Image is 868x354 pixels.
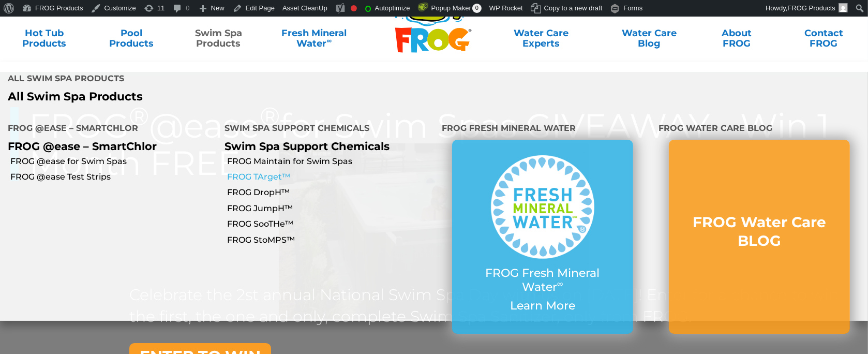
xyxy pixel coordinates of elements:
[8,90,426,104] a: All Swim Spa Products
[8,119,209,140] h4: FROG @ease – SmartChlor
[272,23,356,43] a: Fresh MineralWater∞
[10,23,78,43] a: Hot TubProducts
[225,140,390,153] a: Swim Spa Support Chemicals
[788,4,835,12] span: FROG Products
[442,119,643,140] h4: FROG Fresh Mineral Water
[473,299,612,313] p: Learn More
[228,234,435,246] a: FROG StoMPS™
[225,119,427,140] h4: Swim Spa Support Chemicals
[351,5,357,11] div: Focus keyphrase not set
[10,171,217,183] a: FROG @ease Test Strips
[473,267,612,294] p: FROG Fresh Mineral Water
[690,213,829,250] h3: FROG Water Care BLOG
[659,119,861,140] h4: FROG Water Care BLOG
[472,4,482,13] span: 0
[185,23,252,43] a: Swim SpaProducts
[228,218,435,230] a: FROG SooTHe™
[8,140,209,153] p: FROG @ease – SmartChlor
[473,155,612,318] a: FROG Fresh Mineral Water∞ Learn More
[228,187,435,198] a: FROG DropH™
[228,156,435,167] a: FROG Maintain for Swim Spas
[97,23,165,43] a: PoolProducts
[228,171,435,183] a: FROG TArget™
[616,23,683,43] a: Water CareBlog
[486,23,596,43] a: Water CareExperts
[690,213,829,261] a: FROG Water Care BLOG
[557,278,563,289] sup: ∞
[702,23,770,43] a: AboutFROG
[10,156,217,167] a: FROG @ease for Swim Spas
[228,203,435,214] a: FROG JumpH™
[8,69,426,90] h4: All Swim Spa Products
[326,36,332,45] sup: ∞
[790,23,858,43] a: ContactFROG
